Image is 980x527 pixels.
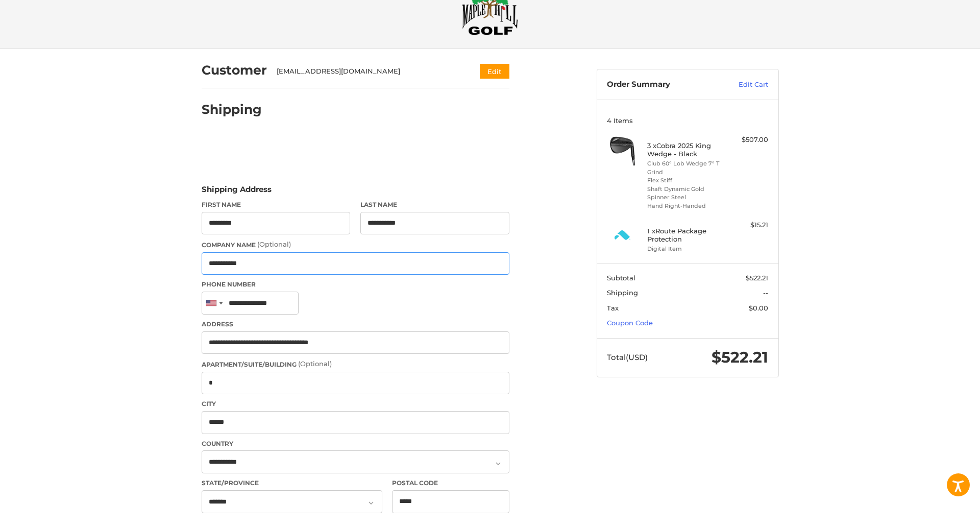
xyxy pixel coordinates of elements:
label: State/Province [202,478,382,488]
span: -- [763,289,768,297]
label: Country [202,439,509,448]
li: Hand Right-Handed [647,202,725,210]
h3: 4 Items [607,116,768,125]
legend: Shipping Address [202,184,272,200]
li: Digital Item [647,245,725,253]
span: Tax [607,304,619,312]
li: Shaft Dynamic Gold Spinner Steel [647,185,725,202]
span: $522.21 [712,348,768,367]
div: [EMAIL_ADDRESS][DOMAIN_NAME] [277,66,460,77]
div: $507.00 [728,135,768,145]
small: (Optional) [257,240,291,248]
h4: 1 x Route Package Protection [647,227,725,244]
a: Coupon Code [607,319,653,327]
button: Edit [480,64,509,79]
span: $522.21 [746,274,768,282]
li: Flex Stiff [647,176,725,185]
span: Total (USD) [607,352,648,362]
h2: Shipping [202,102,262,117]
li: Club 60° Lob Wedge 7° T Grind [647,159,725,176]
label: Apartment/Suite/Building [202,359,509,369]
label: Phone Number [202,280,509,289]
span: Shipping [607,289,638,297]
span: $0.00 [749,304,768,312]
div: United States: +1 [202,292,226,314]
label: Last Name [360,200,509,209]
label: Address [202,320,509,329]
a: Edit Cart [717,80,768,90]
small: (Optional) [298,360,332,368]
h3: Order Summary [607,80,717,90]
label: City [202,399,509,409]
span: Subtotal [607,274,635,282]
h2: Customer [202,62,267,78]
label: Company Name [202,239,509,250]
label: First Name [202,200,351,209]
label: Postal Code [392,478,509,488]
h4: 3 x Cobra 2025 King Wedge - Black [647,141,725,158]
div: $15.21 [728,220,768,230]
